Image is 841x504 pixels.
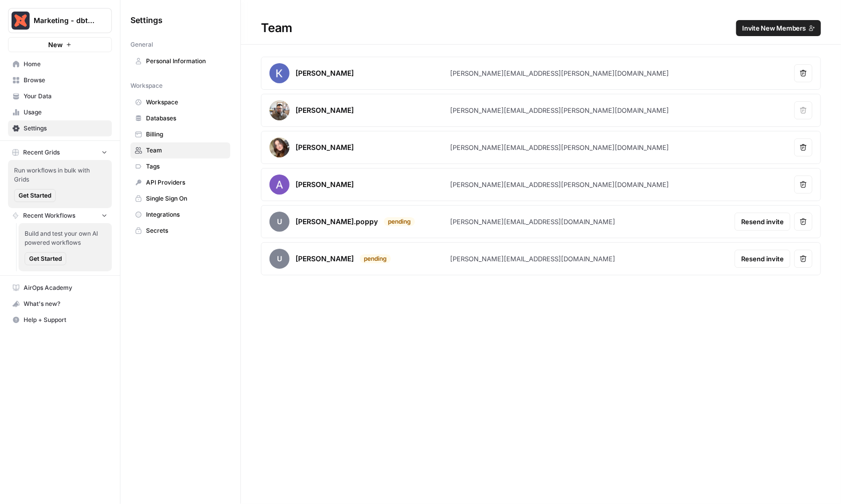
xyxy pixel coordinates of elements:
[130,191,230,207] a: Single Sign On
[14,189,56,202] button: Get Started
[23,148,60,157] span: Recent Grids
[8,56,112,72] a: Home
[296,254,354,264] div: [PERSON_NAME]
[130,14,163,26] span: Settings
[130,207,230,223] a: Integrations
[130,81,163,90] span: Workspace
[8,208,112,223] button: Recent Workflows
[451,105,669,115] div: [PERSON_NAME][EMAIL_ADDRESS][PERSON_NAME][DOMAIN_NAME]
[34,16,94,26] span: Marketing - dbt Labs
[451,217,616,227] div: [PERSON_NAME][EMAIL_ADDRESS][DOMAIN_NAME]
[24,60,107,69] span: Home
[735,250,790,268] button: Resend invite
[8,88,112,104] a: Your Data
[8,37,112,52] button: New
[19,191,51,200] span: Get Started
[8,312,112,328] button: Help + Support
[146,130,226,139] span: Billing
[130,94,230,110] a: Workspace
[8,280,112,296] a: AirOps Academy
[29,254,62,263] span: Get Started
[130,126,230,142] a: Billing
[130,142,230,158] a: Team
[360,254,391,263] div: pending
[741,217,784,227] span: Resend invite
[296,180,354,190] div: [PERSON_NAME]
[130,40,153,49] span: General
[146,226,226,235] span: Secrets
[742,23,806,33] span: Invite New Members
[736,20,821,36] button: Invite New Members
[24,92,107,101] span: Your Data
[14,166,106,184] span: Run workflows in bulk with Grids
[24,315,107,324] span: Help + Support
[296,217,378,227] div: [PERSON_NAME].poppy
[146,210,226,219] span: Integrations
[269,137,290,157] img: avatar
[269,100,290,120] img: avatar
[741,254,784,264] span: Resend invite
[9,296,111,311] div: What's new?
[146,194,226,203] span: Single Sign On
[146,98,226,107] span: Workspace
[130,175,230,191] a: API Providers
[12,12,30,30] img: Marketing - dbt Labs Logo
[24,283,107,292] span: AirOps Academy
[24,76,107,85] span: Browse
[8,145,112,160] button: Recent Grids
[24,108,107,117] span: Usage
[130,158,230,175] a: Tags
[8,72,112,88] a: Browse
[146,146,226,155] span: Team
[23,211,75,220] span: Recent Workflows
[269,249,290,269] span: u
[25,229,106,247] span: Build and test your own AI powered workflows
[269,212,290,232] span: u
[8,120,112,136] a: Settings
[146,57,226,66] span: Personal Information
[48,40,63,50] span: New
[8,8,112,33] button: Workspace: Marketing - dbt Labs
[451,142,669,152] div: [PERSON_NAME][EMAIL_ADDRESS][PERSON_NAME][DOMAIN_NAME]
[269,175,290,195] img: avatar
[130,223,230,239] a: Secrets
[241,20,841,36] div: Team
[296,68,354,78] div: [PERSON_NAME]
[296,105,354,115] div: [PERSON_NAME]
[296,142,354,152] div: [PERSON_NAME]
[130,53,230,69] a: Personal Information
[146,114,226,123] span: Databases
[735,213,790,231] button: Resend invite
[269,63,290,83] img: avatar
[451,68,669,78] div: [PERSON_NAME][EMAIL_ADDRESS][PERSON_NAME][DOMAIN_NAME]
[8,104,112,120] a: Usage
[130,110,230,126] a: Databases
[24,124,107,133] span: Settings
[451,180,669,190] div: [PERSON_NAME][EMAIL_ADDRESS][PERSON_NAME][DOMAIN_NAME]
[451,254,616,264] div: [PERSON_NAME][EMAIL_ADDRESS][DOMAIN_NAME]
[25,252,66,265] button: Get Started
[384,217,415,226] div: pending
[146,178,226,187] span: API Providers
[8,296,112,312] button: What's new?
[146,162,226,171] span: Tags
